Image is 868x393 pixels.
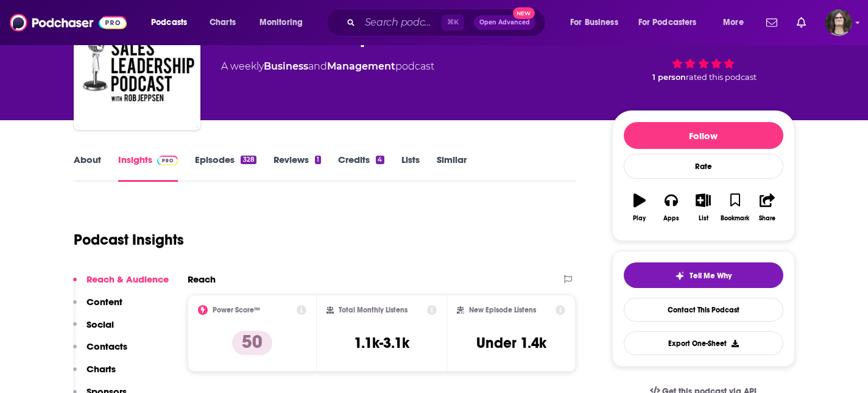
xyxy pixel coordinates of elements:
span: 1 person [652,73,686,82]
a: About [74,154,101,182]
button: Contacts [73,341,127,363]
a: Credits4 [338,154,384,182]
button: open menu [715,13,759,32]
p: Contacts [86,341,127,352]
a: Contact This Podcast [624,298,783,322]
button: open menu [630,13,715,32]
span: Tell Me Why [690,271,732,281]
img: Sales Leadership Podcast [76,5,198,128]
button: Content [73,296,122,319]
a: Business [264,60,308,72]
h2: New Episode Listens [469,306,536,314]
img: tell me why sparkle [675,271,685,281]
span: For Podcasters [638,14,697,31]
h2: Power Score™ [213,306,260,314]
button: List [687,186,719,229]
h2: Reach [188,273,216,285]
a: Show notifications dropdown [761,12,782,33]
button: Export One-Sheet [624,331,783,355]
span: Open Advanced [479,20,530,26]
a: Reviews1 [273,154,321,182]
button: Share [751,186,783,229]
button: Show profile menu [825,9,852,36]
img: User Profile [825,9,852,36]
h3: Under 1.4k [476,334,546,352]
a: Charts [202,13,243,32]
div: 328 [241,156,256,164]
div: Apps [663,215,679,222]
a: Similar [437,154,467,182]
p: Charts [86,363,116,375]
a: Show notifications dropdown [792,12,811,33]
a: Lists [401,154,420,182]
button: open menu [562,13,633,32]
img: Podchaser - Follow, Share and Rate Podcasts [10,11,127,34]
button: Social [73,319,114,341]
button: Bookmark [719,186,751,229]
button: Open AdvancedNew [474,15,535,30]
div: Rate [624,154,783,179]
span: New [513,7,535,19]
p: Reach & Audience [86,273,169,285]
p: 50 [232,331,272,355]
button: tell me why sparkleTell Me Why [624,262,783,288]
div: 50 1 personrated this podcast [612,14,795,90]
div: Share [759,215,775,222]
div: Bookmark [721,215,749,222]
button: Play [624,186,655,229]
a: InsightsPodchaser Pro [118,154,178,182]
span: For Business [570,14,618,31]
span: More [723,14,744,31]
span: rated this podcast [686,73,757,82]
h3: 1.1k-3.1k [354,334,409,352]
span: ⌘ K [442,15,464,31]
p: Content [86,296,122,308]
div: A weekly podcast [221,59,434,74]
div: List [699,215,708,222]
span: and [308,60,327,72]
input: Search podcasts, credits, & more... [360,13,442,32]
div: 1 [315,156,321,164]
div: Search podcasts, credits, & more... [338,9,557,37]
img: Podchaser Pro [157,156,178,165]
button: Follow [624,122,783,149]
span: Monitoring [259,14,303,31]
p: Social [86,319,114,330]
a: Episodes328 [195,154,256,182]
span: Podcasts [151,14,187,31]
button: Reach & Audience [73,273,169,296]
div: Play [633,215,646,222]
span: Charts [210,14,236,31]
button: Apps [655,186,687,229]
a: Management [327,60,395,72]
button: open menu [251,13,319,32]
h1: Podcast Insights [74,231,184,249]
h2: Total Monthly Listens [339,306,408,314]
button: open menu [143,13,203,32]
span: Logged in as jack14248 [825,9,852,36]
button: Charts [73,363,116,386]
div: 4 [376,156,384,164]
